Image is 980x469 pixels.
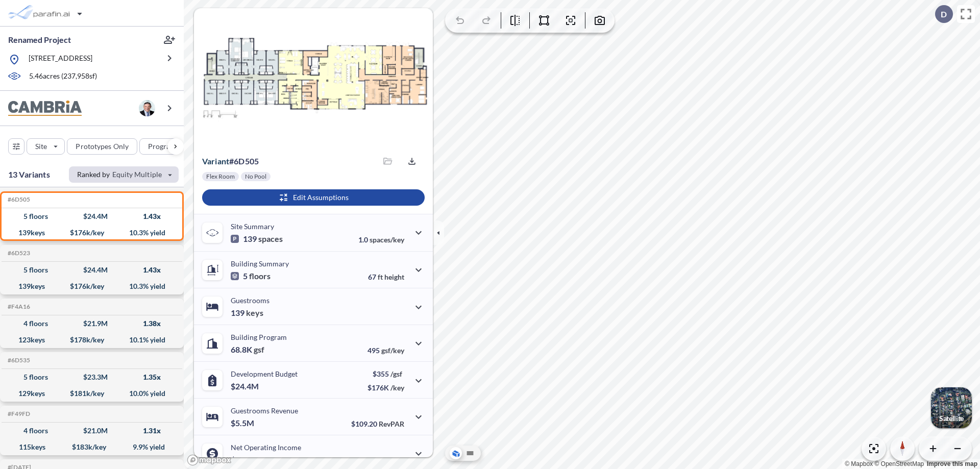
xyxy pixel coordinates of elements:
p: Edit Assumptions [293,192,349,203]
p: $24.4M [231,381,260,391]
span: spaces [258,234,283,244]
h5: Click to copy the code [6,410,30,417]
p: # 6d505 [202,156,259,166]
h5: Click to copy the code [6,357,30,364]
p: Net Operating Income [231,443,301,452]
button: Aerial View [450,447,462,459]
p: 139 [231,308,263,318]
p: D [941,10,947,19]
p: 13 Variants [8,168,50,181]
p: 5 [231,271,271,281]
p: 1.0 [358,235,404,244]
p: Site [35,141,47,152]
span: spaces/key [370,235,404,244]
button: Prototypes Only [67,138,137,155]
span: height [384,273,404,281]
p: Building Program [231,333,287,341]
p: Guestrooms Revenue [231,406,298,415]
button: Site Plan [464,447,476,459]
img: Switcher Image [931,387,972,428]
span: RevPAR [379,419,404,428]
p: Program [148,141,177,152]
p: No Pool [245,172,266,181]
p: 68.8K [231,344,264,355]
a: OpenStreetMap [874,460,924,467]
button: Site [27,138,65,155]
img: BrandImage [8,101,82,116]
p: 139 [231,234,283,244]
h5: Click to copy the code [6,196,30,203]
img: user logo [139,100,155,116]
p: Site Summary [231,222,274,231]
p: $2.5M [231,455,256,465]
p: Guestrooms [231,296,269,305]
p: 67 [368,273,404,281]
p: Prototypes Only [76,141,129,152]
button: Switcher ImageSatellite [931,387,972,428]
span: keys [246,308,263,318]
p: $109.20 [351,419,404,428]
button: Edit Assumptions [202,189,425,206]
p: [STREET_ADDRESS] [29,53,92,66]
span: /key [390,383,404,392]
h5: Click to copy the code [6,250,30,257]
p: $176K [367,383,404,392]
h5: Click to copy the code [6,303,30,310]
p: Building Summary [231,259,289,268]
p: $355 [367,369,404,378]
span: gsf/key [381,346,404,355]
p: Renamed Project [8,34,71,45]
a: Mapbox [845,460,873,467]
span: margin [382,456,404,465]
button: Ranked by Equity Multiple [69,166,179,183]
p: 45.0% [361,456,404,465]
span: gsf [254,344,264,355]
p: Flex Room [206,172,235,181]
p: Satellite [939,414,964,423]
p: 495 [367,346,404,355]
span: ft [378,273,383,281]
a: Mapbox homepage [187,454,232,466]
span: /gsf [390,369,402,378]
button: Program [139,138,194,155]
span: Variant [202,156,229,166]
span: floors [249,271,271,281]
a: Improve this map [927,460,977,467]
p: $5.5M [231,418,256,428]
p: 5.46 acres ( 237,958 sf) [29,71,97,82]
p: Development Budget [231,369,298,378]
